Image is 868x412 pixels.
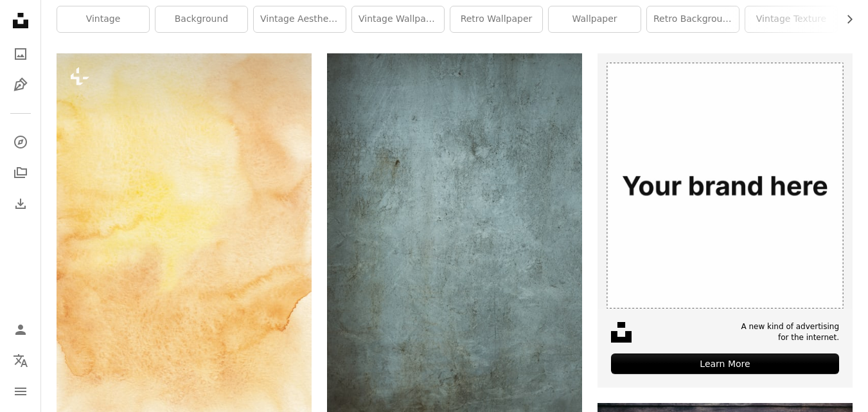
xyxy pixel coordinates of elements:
[254,6,346,32] a: vintage aesthetic
[598,53,853,309] img: file-1635990775102-c9800842e1cdimage
[647,6,739,32] a: retro background
[8,160,33,186] a: Collections
[8,379,33,404] button: Menu
[450,6,542,32] a: retro wallpaper
[57,228,312,240] a: a watercolor painting of a yellow background
[611,322,632,343] img: file-1631678316303-ed18b8b5cb9cimage
[8,72,33,98] a: Illustrations
[8,317,33,343] a: Log in / Sign up
[611,354,839,374] div: Learn More
[352,6,444,32] a: vintage wallpaper
[155,6,247,32] a: background
[327,235,582,246] a: a black and white photo of a wall
[8,8,33,36] a: Home — Unsplash
[838,6,853,32] button: scroll list to the right
[598,53,853,388] a: A new kind of advertisingfor the internet.Learn More
[741,321,839,343] span: A new kind of advertising for the internet.
[8,191,33,217] a: Download History
[549,6,641,32] a: wallpaper
[57,6,149,32] a: vintage
[745,6,837,32] a: vintage texture
[8,129,33,155] a: Explore
[8,41,33,67] a: Photos
[8,348,33,373] button: Language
